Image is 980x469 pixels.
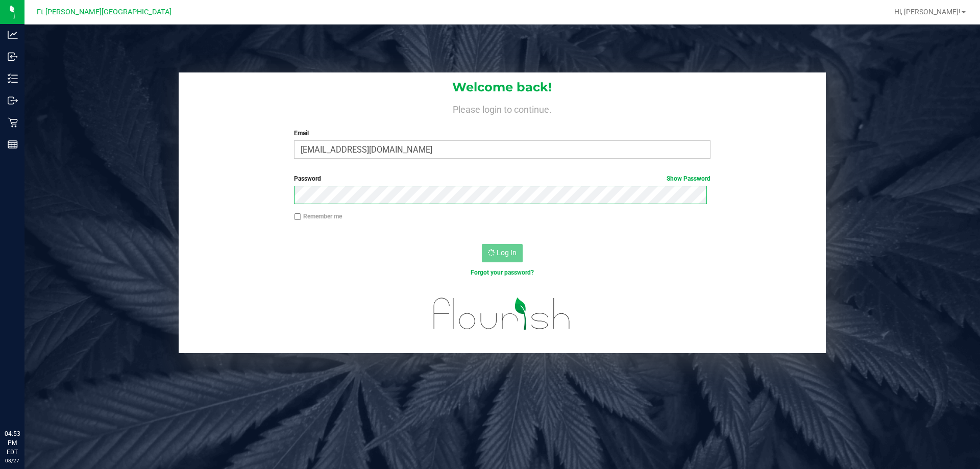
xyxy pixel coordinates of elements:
[294,212,342,221] label: Remember me
[482,244,523,262] button: Log In
[8,95,18,106] inline-svg: Outbound
[179,102,826,114] h4: Please login to continue.
[8,30,18,40] inline-svg: Analytics
[294,175,321,182] span: Password
[5,429,20,457] p: 04:53 PM EDT
[37,8,171,16] span: Ft [PERSON_NAME][GEOGRAPHIC_DATA]
[8,117,18,128] inline-svg: Retail
[294,213,301,220] input: Remember me
[5,457,20,464] p: 08/27
[8,73,18,84] inline-svg: Inventory
[179,81,826,94] h1: Welcome back!
[471,269,534,276] a: Forgot your password?
[667,175,710,182] a: Show Password
[8,139,18,150] inline-svg: Reports
[421,288,583,340] img: flourish_logo.svg
[894,8,961,16] span: Hi, [PERSON_NAME]!
[497,249,517,257] span: Log In
[8,52,18,62] inline-svg: Inbound
[294,129,710,138] label: Email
